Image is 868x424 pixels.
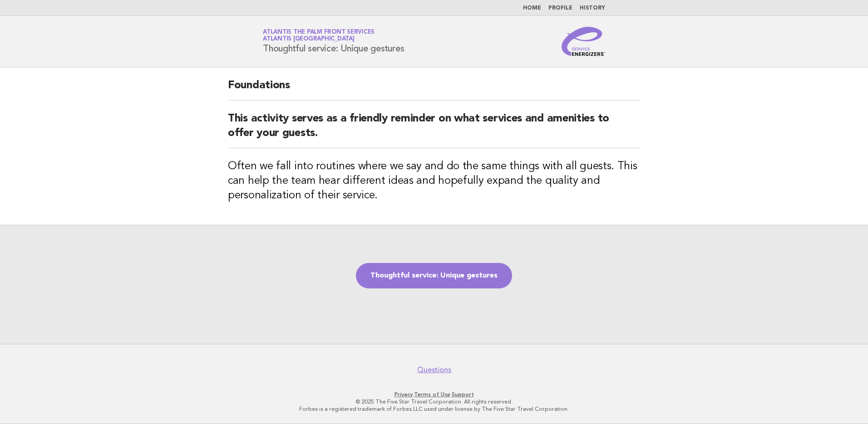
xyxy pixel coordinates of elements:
[452,391,474,398] a: Support
[263,29,375,42] a: Atlantis The Palm Front ServicesAtlantis [GEOGRAPHIC_DATA]
[156,391,712,398] p: · ·
[228,111,640,148] h2: This activity serves as a friendly reminder on what services and amenities to offer your guests.
[523,5,541,11] a: Home
[580,5,605,11] a: History
[356,263,512,288] a: Thoughtful service: Unique gestures
[548,5,572,11] a: Profile
[228,78,640,101] h2: Foundations
[263,36,355,42] span: Atlantis [GEOGRAPHIC_DATA]
[414,391,450,398] a: Terms of Use
[156,405,712,413] p: Forbes is a registered trademark of Forbes LLC used under license by The Five Star Travel Corpora...
[156,398,712,405] p: © 2025 The Five Star Travel Corporation. All rights reserved.
[228,159,640,203] h3: Often we fall into routines where we say and do the same things with all guests. This can help th...
[395,391,413,398] a: Privacy
[417,365,451,374] a: Questions
[562,27,605,56] img: Service Energizers
[263,30,404,53] h1: Thoughtful service: Unique gestures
